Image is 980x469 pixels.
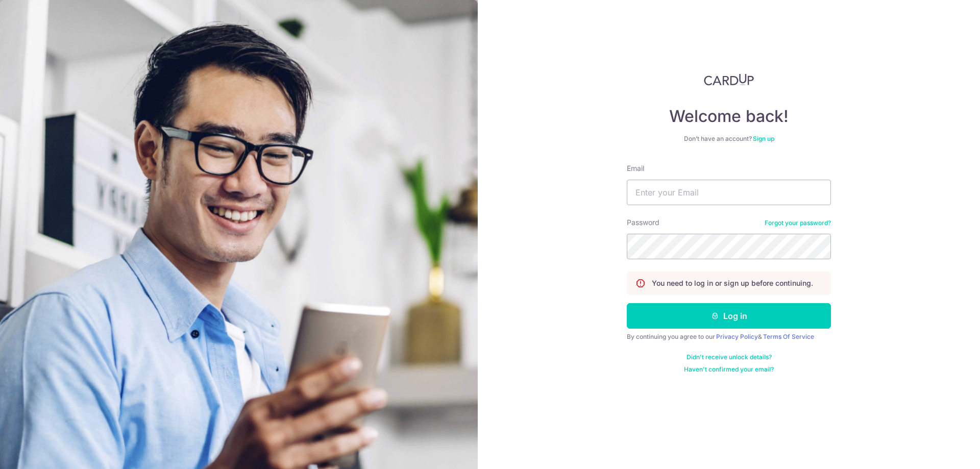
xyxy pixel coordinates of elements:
[627,217,659,228] label: Password
[765,219,831,227] a: Forgot your password?
[687,353,772,361] a: Didn't receive unlock details?
[627,106,831,127] h4: Welcome back!
[753,135,774,142] a: Sign up
[627,303,831,329] button: Log in
[627,180,831,205] input: Enter your Email
[716,333,758,340] a: Privacy Policy
[627,135,831,143] div: Don’t have an account?
[684,365,774,374] a: Haven't confirmed your email?
[652,278,813,288] p: You need to log in or sign up before continuing.
[627,163,644,174] label: Email
[704,73,754,86] img: CardUp Logo
[627,333,831,341] div: By continuing you agree to our &
[763,333,814,340] a: Terms Of Service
